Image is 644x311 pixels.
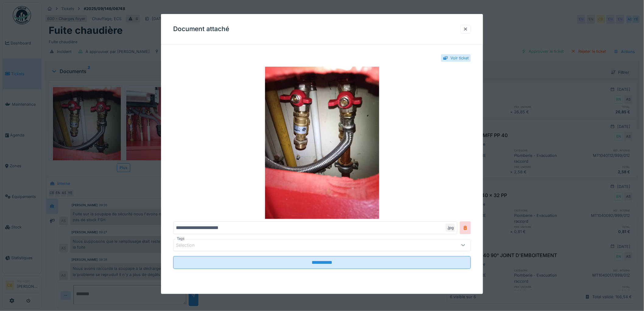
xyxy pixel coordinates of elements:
[173,67,471,219] img: da16135e-400f-4994-a833-44b5fa27042f-IMG_20250828_091804_343.jpg
[176,242,203,249] div: Sélection
[176,236,186,241] label: Tags
[173,25,229,33] h3: Document attaché
[446,224,455,232] div: .jpg
[450,55,469,61] div: Voir ticket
